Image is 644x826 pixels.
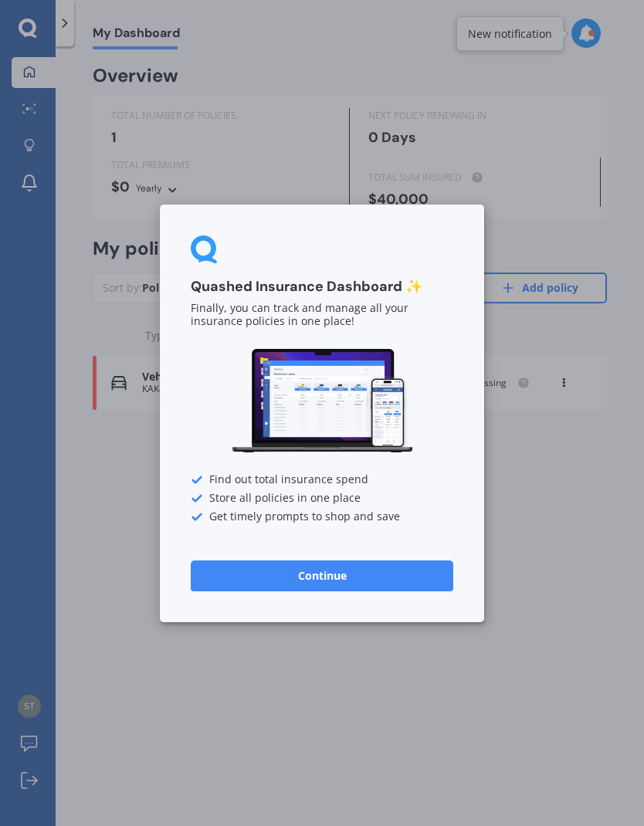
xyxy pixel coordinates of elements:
[191,473,453,486] div: Find out total insurance spend
[191,510,453,523] div: Get timely prompts to shop and save
[191,492,453,504] div: Store all policies in one place
[191,278,453,296] h3: Quashed Insurance Dashboard ✨
[229,347,415,455] img: Dashboard
[191,560,453,591] button: Continue
[191,302,453,328] p: Finally, you can track and manage all your insurance policies in one place!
